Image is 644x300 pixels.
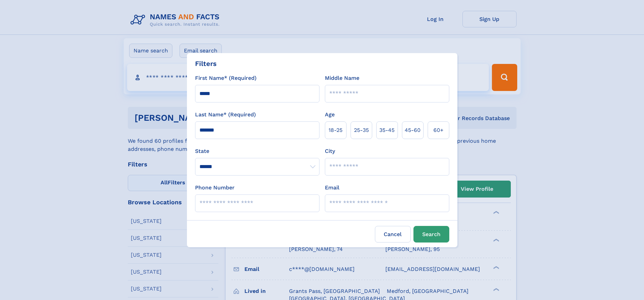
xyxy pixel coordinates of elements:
[195,59,217,69] div: Filters
[379,126,395,134] span: 35‑45
[325,184,339,192] label: Email
[195,184,235,192] label: Phone Number
[325,111,335,119] label: Age
[195,111,256,119] label: Last Name* (Required)
[375,226,411,243] label: Cancel
[354,126,369,134] span: 25‑35
[433,126,444,134] span: 60+
[329,126,342,134] span: 18‑25
[325,147,335,155] label: City
[325,74,359,82] label: Middle Name
[405,126,421,134] span: 45‑60
[195,147,319,155] label: State
[195,74,257,82] label: First Name* (Required)
[413,226,449,243] button: Search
